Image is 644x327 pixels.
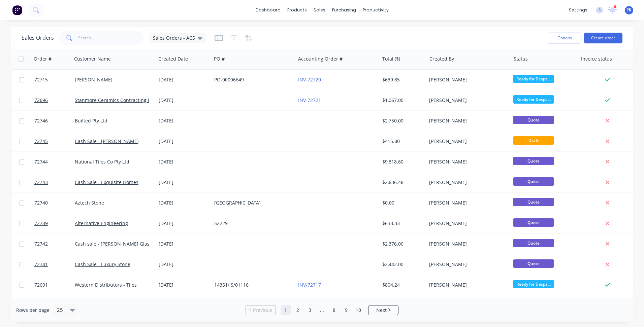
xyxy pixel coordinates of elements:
a: INV-72717 [298,282,321,288]
span: Draft [513,136,554,145]
a: Next page [368,307,398,314]
div: Created By [429,56,454,62]
a: 72691 [34,275,75,295]
span: Ready for Despa... [513,280,554,288]
div: Customer Name [74,56,111,62]
a: Page 1 is your current page [281,305,291,315]
a: Stanmore Ceramics Contracting Pty Ltd [75,97,163,103]
div: Total ($) [382,56,400,62]
img: Factory [12,5,22,15]
a: Builted Pty Ltd [75,117,107,124]
div: 52229 [214,220,289,227]
ul: Pagination [243,305,401,315]
div: Order # [34,56,52,62]
div: Invoice status [581,56,612,62]
div: [DATE] [159,117,209,124]
a: 72743 [34,172,75,192]
div: purchasing [329,5,359,15]
div: [DATE] [159,179,209,186]
span: Ready for Despa... [513,95,554,104]
a: Page 3 [305,305,315,315]
a: Cash Sale - Luxury Stone [75,261,130,267]
button: Options [548,33,581,43]
a: Page 9 [341,305,351,315]
span: Sales Orders - ACS [153,34,195,41]
span: Quote [513,116,554,124]
span: 72741 [34,261,48,268]
div: $0.00 [382,199,422,206]
a: 72744 [34,152,75,172]
div: [DATE] [159,241,209,247]
span: Ready for Despa... [513,75,554,83]
div: [GEOGRAPHIC_DATA] [214,199,289,206]
span: 72744 [34,158,48,165]
div: products [284,5,310,15]
a: Cash Sale - Exquisite Homes [75,179,138,185]
span: Previous [253,307,272,314]
span: Next [376,307,387,314]
div: [DATE] [159,282,209,288]
a: INV-72720 [298,76,321,83]
input: Search... [78,31,144,45]
span: Quote [513,239,554,247]
span: 72740 [34,199,48,206]
div: [PERSON_NAME] [429,220,504,227]
a: Page 10 [353,305,363,315]
div: $639.85 [382,76,422,83]
span: Quote [513,157,554,165]
span: Quote [513,177,554,186]
a: Page 2 [293,305,303,315]
div: $2,376.00 [382,241,422,247]
span: Quote [513,259,554,268]
a: Previous page [246,307,276,314]
div: PO # [214,56,225,62]
div: [PERSON_NAME] [429,199,504,206]
div: [DATE] [159,199,209,206]
button: Create order [584,33,622,43]
span: Quote [513,218,554,227]
span: 72715 [34,76,48,83]
div: [DATE] [159,158,209,165]
div: [PERSON_NAME] [429,76,504,83]
div: sales [310,5,329,15]
div: [DATE] [159,97,209,104]
div: $2,442.00 [382,261,422,268]
div: [DATE] [159,138,209,145]
div: [PERSON_NAME] [429,138,504,145]
span: Rows per page [16,307,50,314]
div: [DATE] [159,261,209,268]
div: settings [566,5,591,15]
span: Quote [513,198,554,206]
span: 72743 [34,179,48,186]
a: 72740 [34,193,75,213]
span: 72746 [34,117,48,124]
div: [PERSON_NAME] [429,179,504,186]
a: 72715 [34,70,75,90]
div: Created Date [158,56,188,62]
div: Status [514,56,528,62]
a: 72739 [34,213,75,233]
div: [DATE] [159,220,209,227]
a: 72696 [34,90,75,110]
span: 72691 [34,282,48,288]
span: 72739 [34,220,48,227]
a: 72723 [34,295,75,316]
div: [DATE] [159,76,209,83]
div: [PERSON_NAME] [429,282,504,288]
a: 72746 [34,111,75,131]
h1: Sales Orders [22,35,54,41]
a: INV-72721 [298,97,321,103]
div: [PERSON_NAME] [429,241,504,247]
span: 72696 [34,97,48,104]
a: Western Distributors - Tiles [75,282,137,288]
a: 72745 [34,131,75,151]
div: $633.33 [382,220,422,227]
a: 72742 [34,234,75,254]
div: $9,818.60 [382,158,422,165]
a: Alternative Engineering [75,220,128,226]
div: [PERSON_NAME] [429,97,504,104]
div: $415.80 [382,138,422,145]
div: PO-00006649 [214,76,289,83]
div: Accounting Order # [298,56,343,62]
a: dashboard [252,5,284,15]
